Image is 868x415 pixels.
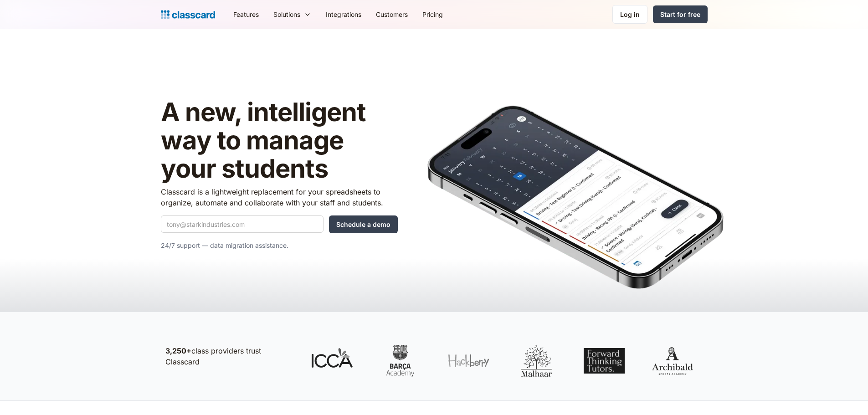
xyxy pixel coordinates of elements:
a: Integrations [318,4,369,25]
p: Classcard is a lightweight replacement for your spreadsheets to organize, automate and collaborat... [161,186,398,208]
input: tony@starkindustries.com [161,215,324,233]
strong: 3,250+ [165,346,191,355]
a: Features [226,4,266,25]
div: Log in [620,10,640,19]
form: Quick Demo Form [161,215,398,233]
div: Solutions [266,4,318,25]
a: Pricing [415,4,450,25]
a: Customers [369,4,415,25]
h1: A new, intelligent way to manage your students [161,98,398,183]
input: Schedule a demo [329,215,398,233]
p: class providers trust Classcard [165,345,293,367]
a: Start for free [653,5,708,23]
div: Solutions [273,10,300,19]
p: 24/7 support — data migration assistance. [161,240,398,251]
a: Logo [161,8,215,21]
a: Log in [612,5,647,24]
div: Start for free [660,10,700,19]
